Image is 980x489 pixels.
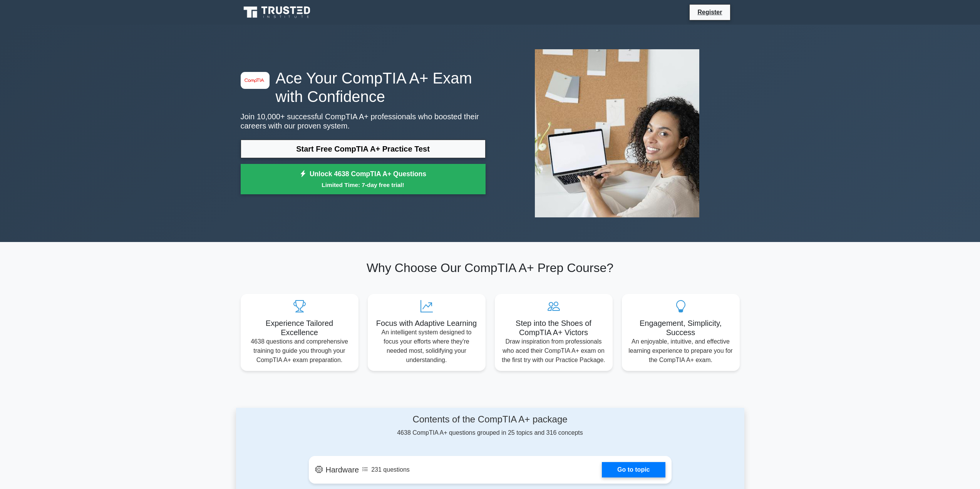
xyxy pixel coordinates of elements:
[309,414,672,437] div: 4638 CompTIA A+ questions grouped in 25 topics and 316 concepts
[693,7,727,17] a: Register
[241,112,486,130] p: Join 10,000+ successful CompTIA A+ professionals who boosted their careers with our proven system.
[374,328,479,365] p: An intelligent system designed to focus your efforts where they're needed most, solidifying your ...
[501,337,606,365] p: Draw inspiration from professionals who aced their CompTIA A+ exam on the first try with our Prac...
[628,319,734,337] h5: Engagement, Simplicity, Success
[247,319,352,337] h5: Experience Tailored Excellence
[241,164,486,195] a: Unlock 4638 CompTIA A+ QuestionsLimited Time: 7-day free trial!
[247,337,352,365] p: 4638 questions and comprehensive training to guide you through your CompTIA A+ exam preparation.
[241,69,486,106] h1: Ace Your CompTIA A+ Exam with Confidence
[628,337,734,365] p: An enjoyable, intuitive, and effective learning experience to prepare you for the CompTIA A+ exam.
[250,180,476,189] small: Limited Time: 7-day free trial!
[309,414,672,425] h4: Contents of the CompTIA A+ package
[374,319,479,328] h5: Focus with Adaptive Learning
[602,462,665,477] a: Go to topic
[501,319,606,337] h5: Step into the Shoes of CompTIA A+ Victors
[241,260,740,275] h2: Why Choose Our CompTIA A+ Prep Course?
[241,140,486,158] a: Start Free CompTIA A+ Practice Test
